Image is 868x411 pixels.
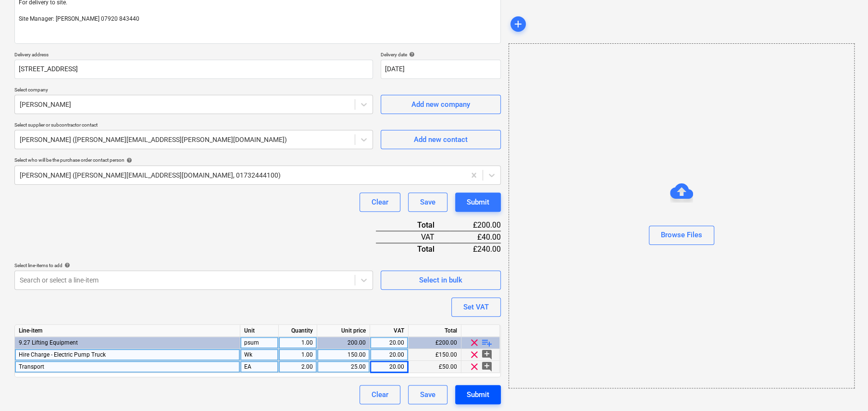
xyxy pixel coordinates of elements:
span: playlist_add [481,337,493,348]
div: Save [420,388,435,401]
button: Clear [360,193,400,212]
div: Unit [240,325,279,337]
div: Add new contact [414,133,468,146]
span: clear [469,349,480,360]
div: £240.00 [450,243,501,255]
div: Total [376,219,450,231]
div: VAT [370,325,409,337]
div: Select line-items to add [14,262,373,269]
span: add_comment [481,349,493,360]
button: Add new company [381,95,501,114]
div: 200.00 [321,337,366,349]
div: EA [240,361,279,373]
div: 20.00 [374,361,404,373]
div: 25.00 [321,361,366,373]
span: add_comment [481,361,493,372]
button: Set VAT [451,297,501,317]
div: psum [240,337,279,349]
button: Submit [455,193,501,212]
div: Submit [467,196,489,208]
div: Wk [240,349,279,361]
button: Submit [455,385,501,404]
button: Save [408,385,447,404]
div: Quantity [279,325,317,337]
div: 1.00 [283,349,313,361]
p: Delivery address [14,51,373,60]
div: Clear [372,196,388,208]
div: Submit [467,388,489,401]
button: Add new contact [381,130,501,149]
div: 1.00 [283,337,313,349]
div: £200.00 [450,219,501,231]
div: 20.00 [374,349,404,361]
div: £200.00 [409,337,461,349]
div: Clear [372,388,388,401]
span: 9.27 Lifting Equipment [19,339,78,346]
button: Browse Files [649,226,714,245]
span: help [407,51,415,57]
div: £150.00 [409,349,461,361]
div: Set VAT [463,301,489,313]
span: clear [469,361,480,372]
input: Delivery address [14,60,373,79]
p: Select company [14,87,373,95]
div: Line-item [15,325,240,337]
div: 20.00 [374,337,404,349]
iframe: Chat Widget [820,365,868,411]
span: Transport [19,363,44,370]
div: Select who will be the purchase order contact person [14,157,501,163]
div: £50.00 [409,361,461,373]
div: 150.00 [321,349,366,361]
span: Hire Charge - Electric Pump Truck [19,351,106,358]
div: Total [376,243,450,255]
button: Select in bulk [381,270,501,290]
div: Save [420,196,435,208]
input: Delivery date not specified [381,60,501,79]
div: Select in bulk [419,274,462,286]
div: Add new company [411,98,470,111]
div: VAT [376,231,450,243]
div: Browse Files [508,43,855,388]
span: clear [469,337,480,348]
div: Delivery date [381,51,501,58]
span: help [124,157,132,163]
div: £40.00 [450,231,501,243]
div: Total [409,325,461,337]
span: help [62,262,70,268]
span: add [512,18,524,30]
div: Browse Files [661,229,702,241]
div: 2.00 [283,361,313,373]
div: Unit price [317,325,370,337]
button: Save [408,193,447,212]
button: Clear [360,385,400,404]
p: Select supplier or subcontractor contact [14,122,373,130]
